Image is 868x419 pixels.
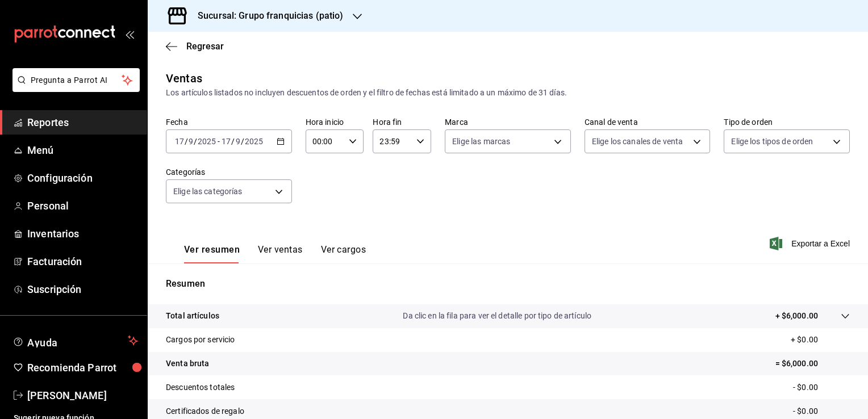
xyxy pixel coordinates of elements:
p: = $6,000.00 [775,358,850,370]
label: Fecha [166,118,292,126]
button: Ver ventas [258,244,303,263]
label: Marca [445,118,571,126]
span: [PERSON_NAME] [27,388,138,403]
span: / [185,137,188,146]
span: / [231,137,235,146]
input: -- [188,137,194,146]
span: Menú [27,143,138,158]
input: -- [235,137,241,146]
button: open_drawer_menu [125,30,134,39]
span: Pregunta a Parrot AI [31,74,122,86]
span: Configuración [27,170,138,186]
label: Hora fin [373,118,431,126]
span: Elige los canales de venta [592,136,683,147]
input: ---- [197,137,216,146]
p: Total artículos [166,310,219,322]
p: - $0.00 [793,382,850,393]
span: / [194,137,197,146]
p: + $0.00 [791,334,850,346]
p: - $0.00 [793,405,850,417]
span: Personal [27,198,138,213]
button: Ver cargos [321,244,366,263]
p: + $6,000.00 [775,310,818,322]
button: Pregunta a Parrot AI [12,68,140,92]
span: Inventarios [27,226,138,241]
span: Facturación [27,254,138,269]
span: Elige las categorías [173,186,243,197]
p: Resumen [166,277,850,291]
div: Ventas [166,70,202,87]
p: Da clic en la fila para ver el detalle por tipo de artículo [403,310,591,322]
label: Categorías [166,168,292,176]
input: ---- [244,137,264,146]
span: / [241,137,244,146]
span: - [218,137,220,146]
p: Venta bruta [166,358,209,370]
span: Recomienda Parrot [27,360,138,375]
h3: Sucursal: Grupo franquicias (patio) [189,9,344,23]
label: Canal de venta [585,118,711,126]
label: Tipo de orden [724,118,850,126]
input: -- [174,137,185,146]
button: Exportar a Excel [772,237,850,250]
div: Los artículos listados no incluyen descuentos de orden y el filtro de fechas está limitado a un m... [166,87,850,99]
input: -- [221,137,231,146]
button: Regresar [166,41,224,52]
p: Descuentos totales [166,382,235,393]
p: Cargos por servicio [166,334,235,346]
span: Ayuda [27,334,123,347]
span: Elige los tipos de orden [731,136,813,147]
a: Pregunta a Parrot AI [8,82,140,94]
span: Regresar [186,41,224,52]
label: Hora inicio [306,118,364,126]
p: Certificados de regalo [166,405,244,417]
span: Reportes [27,115,138,130]
button: Ver resumen [184,244,240,263]
span: Elige las marcas [452,136,510,147]
span: Suscripción [27,282,138,297]
div: navigation tabs [184,244,366,263]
